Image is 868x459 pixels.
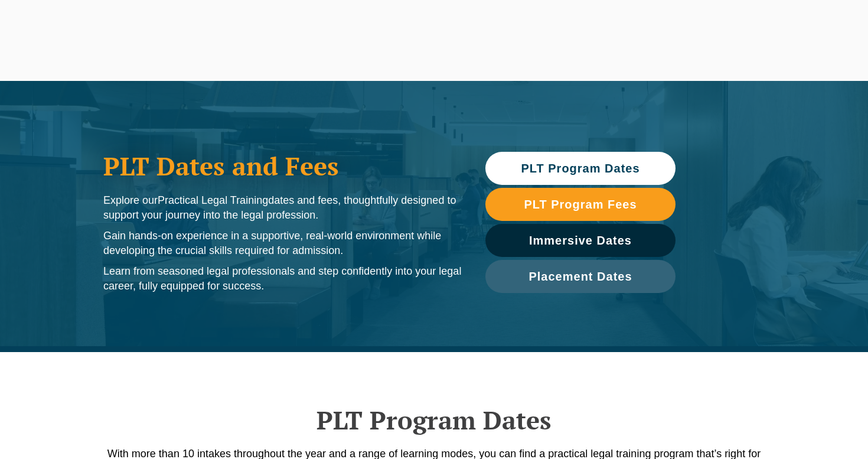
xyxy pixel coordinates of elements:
p: Learn from seasoned legal professionals and step confidently into your legal career, fully equipp... [103,264,462,294]
span: PLT Program Fees [524,198,637,210]
span: PLT Program Dates [521,162,639,174]
a: Placement Dates [485,260,676,293]
p: Explore our dates and fees, thoughtfully designed to support your journey into the legal profession. [103,193,462,223]
a: PLT Program Dates [485,152,676,185]
h2: PLT Program Dates [97,405,771,435]
a: Immersive Dates [485,224,676,257]
h1: PLT Dates and Fees [103,151,462,181]
p: Gain hands-on experience in a supportive, real-world environment while developing the crucial ski... [103,229,462,258]
span: Placement Dates [528,271,632,282]
span: Immersive Dates [529,235,632,246]
a: PLT Program Fees [485,188,676,221]
span: Practical Legal Training [158,194,268,206]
